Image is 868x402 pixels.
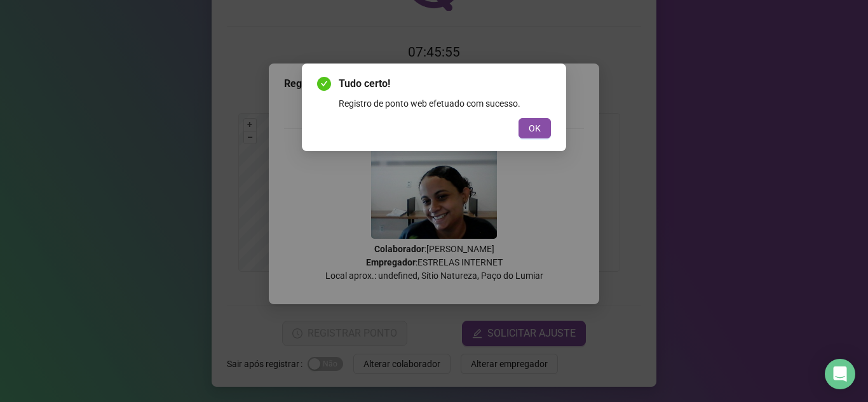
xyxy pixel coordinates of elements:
[339,76,551,91] span: Tudo certo!
[519,118,551,138] button: OK
[825,359,855,389] div: Open Intercom Messenger
[529,121,541,135] span: OK
[339,97,551,111] div: Registro de ponto web efetuado com sucesso.
[317,77,331,91] span: check-circle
